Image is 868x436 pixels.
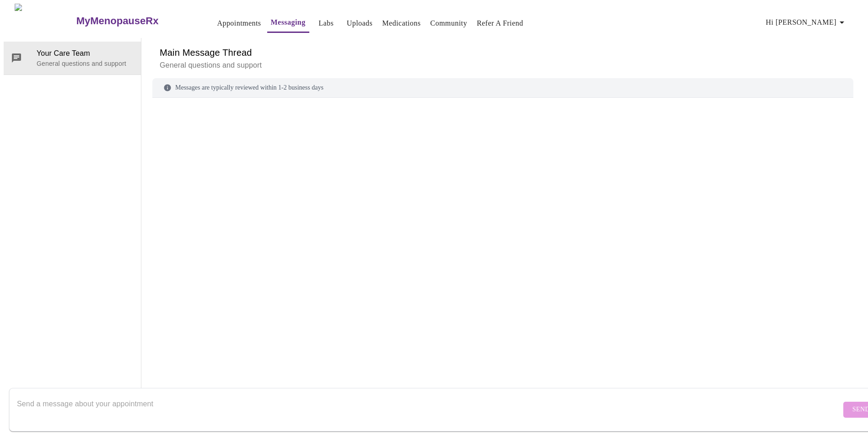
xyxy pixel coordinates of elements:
button: Uploads [343,14,377,32]
span: Hi [PERSON_NAME] [766,16,847,29]
p: General questions and support [37,59,134,68]
button: Hi [PERSON_NAME] [762,13,851,32]
h6: Main Message Thread [160,45,846,60]
button: Labs [312,14,341,32]
a: Labs [318,17,334,30]
img: MyMenopauseRx Logo [15,4,75,38]
span: Your Care Team [37,48,134,59]
a: Community [430,17,467,30]
div: Messages are typically reviewed within 1-2 business days [152,78,853,98]
p: General questions and support [160,60,846,71]
button: Community [426,14,471,32]
a: Refer a Friend [477,17,523,30]
button: Messaging [267,13,309,33]
a: Medications [382,17,421,30]
a: Uploads [347,17,373,30]
a: Appointments [217,17,261,30]
textarea: Send a message about your appointment [17,395,841,424]
a: MyMenopauseRx [75,5,195,37]
h3: MyMenopauseRx [76,15,159,27]
button: Medications [378,14,424,32]
button: Appointments [213,14,264,32]
div: Your Care TeamGeneral questions and support [4,42,141,74]
button: Refer a Friend [473,14,527,32]
a: Messaging [271,16,306,29]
